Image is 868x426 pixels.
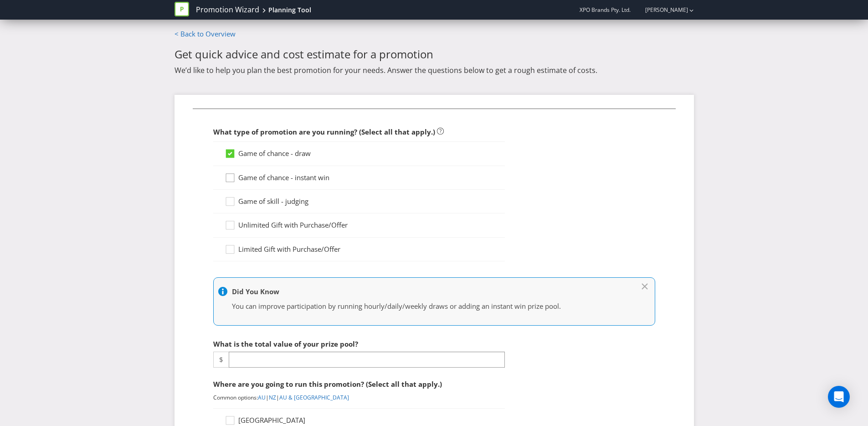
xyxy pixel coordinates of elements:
div: Planning Tool [268,5,311,15]
span: Game of skill - judging [238,197,308,206]
span: What type of promotion are you running? (Select all that apply.) [213,127,435,136]
a: [PERSON_NAME] [636,6,688,14]
span: Game of chance - instant win [238,173,329,182]
span: $ [213,352,229,368]
p: You can improve participation by running hourly/daily/weekly draws or adding an instant win prize... [232,301,627,311]
span: Common options: [213,394,258,401]
span: | [266,394,269,401]
span: [GEOGRAPHIC_DATA] [238,416,305,425]
a: Promotion Wizard [196,5,259,15]
h2: Get quick advice and cost estimate for a promotion [175,48,694,60]
a: AU & [GEOGRAPHIC_DATA] [279,394,349,401]
a: < Back to Overview [175,29,236,38]
div: Open Intercom Messenger [828,386,850,408]
p: We’d like to help you plan the best promotion for your needs. Answer the questions below to get a... [175,65,694,75]
a: AU [258,394,266,401]
span: Unlimited Gift with Purchase/Offer [238,220,348,229]
a: NZ [269,394,276,401]
div: Where are you going to run this promotion? (Select all that apply.) [213,375,505,394]
span: What is the total value of your prize pool? [213,339,358,348]
span: XPO Brands Pty. Ltd. [580,6,631,14]
span: Game of chance - draw [238,149,311,158]
span: | [276,394,279,401]
span: Limited Gift with Purchase/Offer [238,244,340,254]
